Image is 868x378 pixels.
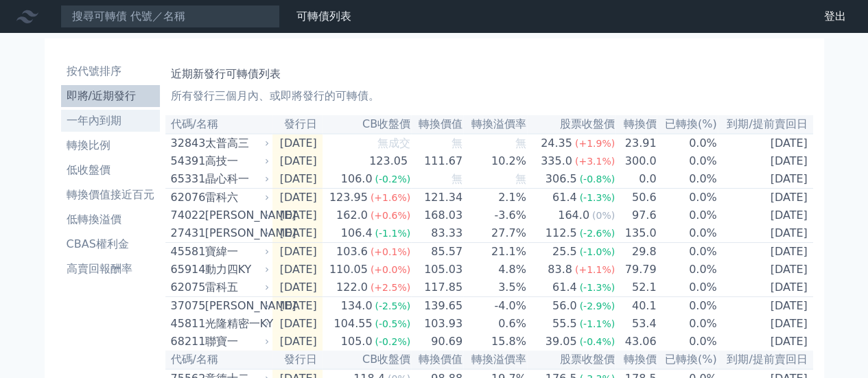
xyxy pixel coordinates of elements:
[463,206,527,224] td: -3.6%
[375,336,410,347] span: (-0.2%)
[171,88,808,104] p: 所有發行三個月內、或即將發行的可轉債。
[322,351,411,369] th: CB收盤價
[61,159,160,181] a: 低收盤價
[333,244,371,260] div: 103.6
[171,153,202,169] div: 54391
[579,192,615,203] span: (-1.3%)
[411,333,463,351] td: 90.69
[322,115,411,134] th: CB收盤價
[171,66,808,82] h1: 近期新發行可轉債列表
[657,333,717,351] td: 0.0%
[411,297,463,316] td: 139.65
[165,351,272,369] th: 代碼/名稱
[463,189,527,207] td: 2.1%
[615,261,657,279] td: 79.79
[371,210,410,221] span: (+0.6%)
[718,189,813,207] td: [DATE]
[205,189,267,206] div: 雷科六
[205,207,267,224] div: [PERSON_NAME]
[718,279,813,297] td: [DATE]
[205,244,267,260] div: 寶緯一
[615,279,657,297] td: 52.1
[61,60,160,82] a: 按代號排序
[338,225,375,241] div: 106.4
[272,315,322,333] td: [DATE]
[61,85,160,107] a: 即將/近期發行
[171,244,202,260] div: 45581
[272,224,322,243] td: [DATE]
[371,246,410,257] span: (+0.1%)
[272,115,322,134] th: 發行日
[579,174,615,185] span: (-0.8%)
[579,246,615,257] span: (-1.0%)
[333,279,371,296] div: 122.0
[411,243,463,261] td: 85.57
[579,318,615,329] span: (-1.1%)
[543,225,580,241] div: 112.5
[555,207,592,224] div: 164.0
[463,152,527,170] td: 10.2%
[575,156,615,167] span: (+3.1%)
[411,261,463,279] td: 105.03
[272,206,322,224] td: [DATE]
[272,333,322,351] td: [DATE]
[171,207,202,224] div: 74022
[171,225,202,241] div: 27431
[657,152,717,170] td: 0.0%
[575,138,615,149] span: (+1.9%)
[718,351,813,369] th: 到期/提前賣回日
[61,134,160,156] a: 轉換比例
[615,297,657,316] td: 40.1
[550,298,580,314] div: 56.0
[615,189,657,207] td: 50.6
[463,261,527,279] td: 4.8%
[61,88,160,104] li: 即將/近期發行
[205,171,267,187] div: 晶心科一
[272,243,322,261] td: [DATE]
[61,187,160,203] li: 轉換價值接近百元
[205,279,267,296] div: 雷科五
[718,333,813,351] td: [DATE]
[657,189,717,207] td: 0.0%
[615,115,657,134] th: 轉換價
[61,261,160,277] li: 高賣回報酬率
[61,184,160,206] a: 轉換價值接近百元
[61,137,160,154] li: 轉換比例
[657,351,717,369] th: 已轉換(%)
[718,115,813,134] th: 到期/提前賣回日
[615,243,657,261] td: 29.8
[463,333,527,351] td: 15.8%
[718,297,813,316] td: [DATE]
[463,351,527,369] th: 轉換溢價率
[545,261,575,278] div: 83.8
[331,316,375,332] div: 104.55
[171,333,202,350] div: 68211
[171,171,202,187] div: 65331
[451,172,462,185] span: 無
[371,264,410,275] span: (+0.0%)
[543,171,580,187] div: 306.5
[411,224,463,243] td: 83.33
[657,206,717,224] td: 0.0%
[165,115,272,134] th: 代碼/名稱
[375,318,410,329] span: (-0.5%)
[272,297,322,316] td: [DATE]
[615,206,657,224] td: 97.6
[615,333,657,351] td: 43.06
[61,110,160,132] a: 一年內到期
[205,316,267,332] div: 光隆精密一KY
[205,225,267,241] div: [PERSON_NAME]
[615,152,657,170] td: 300.0
[171,135,202,152] div: 32843
[327,189,371,206] div: 123.95
[515,172,526,185] span: 無
[272,279,322,297] td: [DATE]
[527,115,615,134] th: 股票收盤價
[657,261,717,279] td: 0.0%
[538,135,575,152] div: 24.35
[61,209,160,231] a: 低轉換溢價
[718,134,813,152] td: [DATE]
[205,261,267,278] div: 動力四KY
[718,261,813,279] td: [DATE]
[411,351,463,369] th: 轉換價值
